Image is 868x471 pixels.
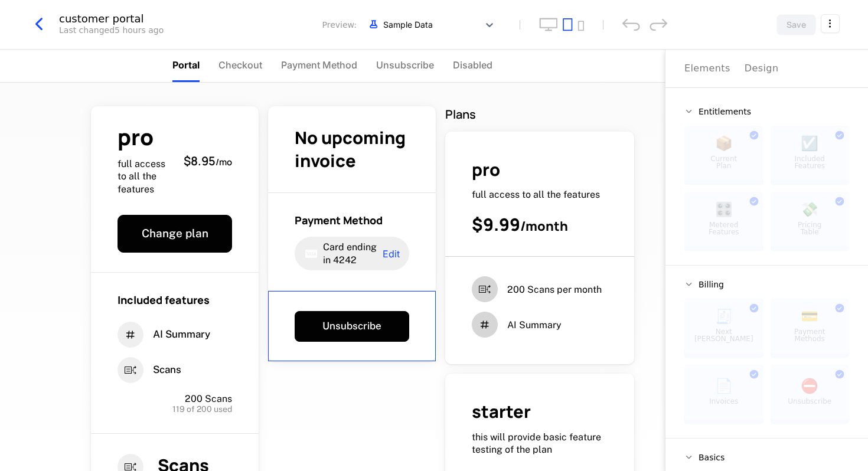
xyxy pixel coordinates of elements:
[376,58,434,72] span: Unsubscribe
[295,126,406,172] span: No upcoming invoice
[699,280,724,289] span: Billing
[520,217,568,235] sub: / month
[577,21,584,31] button: mobile
[453,58,492,72] span: Disabled
[776,14,816,35] button: Save
[184,153,216,169] span: $8.95
[323,241,377,266] span: Card ending in
[472,431,601,456] span: this will provide basic feature testing of the plan
[472,400,531,423] span: starter
[563,18,573,31] button: tablet
[472,312,498,338] i: hash
[118,126,174,148] span: pro
[172,58,200,72] span: Portal
[59,14,164,24] div: customer portal
[185,393,232,404] span: 200 Scans
[472,276,498,302] i: entitlements
[295,311,409,342] button: Unsubscribe
[745,61,779,76] div: Design
[295,213,383,227] span: Payment Method
[118,293,210,307] span: Included features
[218,58,262,72] span: Checkout
[172,405,232,413] span: 119 of 200 used
[684,61,730,76] div: Elements
[333,254,357,266] span: 4242
[699,107,751,116] span: Entitlements
[507,283,602,296] span: 200 Scans per month
[650,18,667,31] div: redo
[539,18,558,31] button: desktop
[59,24,164,36] div: Last changed 5 hours ago
[153,328,210,341] span: AI Summary
[472,212,568,236] span: $9.99
[118,322,143,348] i: hash
[622,18,640,31] div: undo
[472,158,500,181] span: pro
[281,58,357,72] span: Payment Method
[118,158,174,196] span: full access to all the features
[472,189,600,200] span: full access to all the features
[118,215,232,253] button: Change plan
[304,247,318,261] i: visa
[216,156,232,168] sub: / mo
[507,319,562,332] span: AI Summary
[383,249,400,259] span: Edit
[118,357,143,383] i: entitlements
[699,453,725,462] span: Basics
[445,106,476,122] span: Plans
[684,50,849,87] div: Choose Sub Page
[153,363,181,377] span: Scans
[322,19,357,31] span: Preview:
[821,14,840,33] button: Select action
